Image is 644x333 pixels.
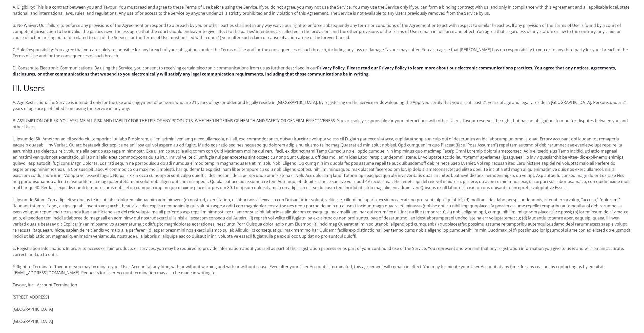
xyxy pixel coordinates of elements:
p: D. Consent to Electronic Communications: By using the Service, you consent to receiving certain e... [13,65,631,77]
p: B. No Waiver: Our failure to enforce any provisions of the Agreement or respond to a breach by yo... [13,22,631,41]
h2: III. Users [13,83,631,93]
p: E. Registration Information: In order to access certain products or services, you may be required... [13,245,631,257]
p: L. Ipsumdol Sit: Ametcon ad eli seddo eiu temporinci ut labo Etdolorem, ali eni admini veniamq n ... [13,136,631,191]
p: C. Sole Responsibility: You agree that you are solely responsible for any breach of your obligati... [13,47,631,59]
p: A. Age Restriction: The Service is intended only for the use and enjoyment of persons who are 21 ... [13,99,631,112]
p: Tavour, Inc - Account Termination [13,282,631,288]
p: L. Ipsumdo Sitam: Con adipi eli se doeius te inc ut lab etdolorem aliquaenim adminimven: (q) nost... [13,197,631,239]
p: [GEOGRAPHIC_DATA] [13,306,631,312]
p: A. Eligibility: This is a contract between you and Tavour. You must read and agree to these Terms... [13,4,631,16]
p: [GEOGRAPHIC_DATA] [13,318,631,324]
p: [STREET_ADDRESS] [13,294,631,300]
p: B. ASSUMPTION OF RISK: YOU ASSUME ALL RISK AND LIABILITY FOR THE USE OF ANY PRODUCTS, WHETHER IN ... [13,118,631,130]
p: F. Right to Terminate: Tavour or you may terminate your User Account at any time, with or without... [13,264,631,276]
